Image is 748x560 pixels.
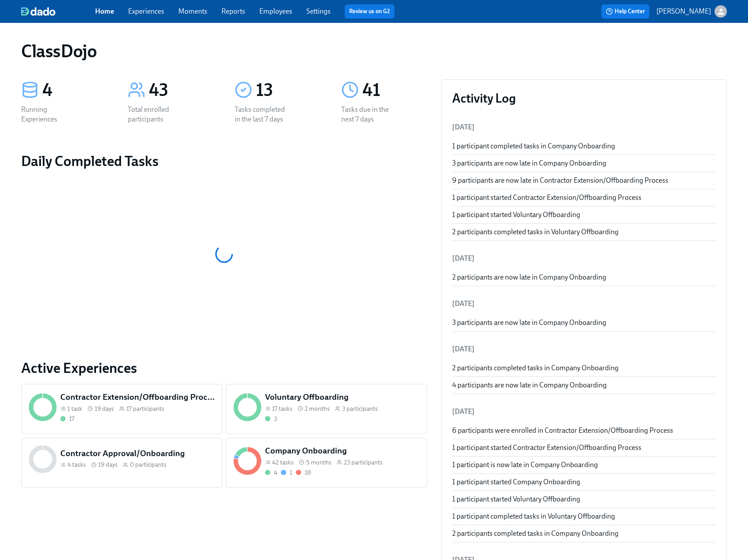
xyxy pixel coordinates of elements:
div: 13 [256,79,320,101]
span: 17 participants [126,405,164,413]
button: Review us on G2 [345,4,394,18]
span: [DATE] [452,123,475,131]
a: Active Experiences [21,359,427,377]
h2: Daily Completed Tasks [21,152,427,170]
h5: Contractor Extension/Offboarding Process [60,391,215,403]
div: 4 [274,468,277,477]
span: 17 tasks [272,405,292,413]
div: 17 [69,415,74,423]
div: Tasks due in the next 7 days [341,105,398,124]
a: Home [95,7,114,15]
span: 19 days [95,405,114,413]
li: [DATE] [452,293,716,314]
div: 41 [362,79,427,101]
li: [DATE] [452,248,716,269]
a: Reports [221,7,245,15]
a: dado [21,7,95,16]
span: 42 tasks [272,458,294,467]
span: 2 months [305,405,330,413]
span: 3 participants [342,405,378,413]
h5: Company Onboarding [265,445,420,457]
h5: Voluntary Offboarding [265,391,420,403]
a: Contractor Approval/Onboarding4 tasks 19 days0 participants [21,438,222,488]
div: On time with open tasks [281,468,292,477]
span: 0 participants [130,461,166,469]
div: 1 participant is now late in Company Onboarding [452,460,716,470]
a: Company Onboarding42 tasks 5 months23 participants4118 [226,438,427,488]
div: 2 participants completed tasks in Company Onboarding [452,363,716,373]
a: Contractor Extension/Offboarding Process1 task 19 days17 participants17 [21,384,222,434]
a: Review us on G2 [349,7,390,16]
div: Running Experiences [21,105,77,124]
a: Voluntary Offboarding17 tasks 2 months3 participants3 [226,384,427,434]
img: dado [21,7,55,16]
span: 23 participants [344,458,383,467]
a: Employees [259,7,292,15]
li: [DATE] [452,339,716,360]
div: 1 participant started Voluntary Offboarding [452,494,716,504]
div: 4 participants are now late in Company Onboarding [452,380,716,390]
div: With overdue tasks [296,468,311,477]
div: 3 participants are now late in Company Onboarding [452,158,716,168]
a: Settings [306,7,331,15]
div: 1 participant completed tasks in Company Onboarding [452,141,716,151]
div: Completed all due tasks [265,468,277,477]
div: Tasks completed in the last 7 days [235,105,291,124]
div: 4 [42,79,107,101]
p: [PERSON_NAME] [656,7,711,16]
div: 1 participant started Contractor Extension/Offboarding Process [452,443,716,453]
div: 1 participant started Voluntary Offboarding [452,210,716,220]
span: 4 tasks [67,461,86,469]
div: 3 participants are now late in Company Onboarding [452,318,716,328]
div: 3 [274,415,277,423]
li: [DATE] [452,401,716,422]
h1: ClassDojo [21,41,96,62]
a: Moments [178,7,207,15]
div: 1 participant started Contractor Extension/Offboarding Process [452,193,716,203]
a: Experiences [128,7,164,15]
span: Help Center [606,7,645,16]
div: 2 participants completed tasks in Company Onboarding [452,529,716,538]
h5: Contractor Approval/Onboarding [60,448,215,459]
span: 1 task [67,405,82,413]
div: 1 participant completed tasks in Voluntary Offboarding [452,512,716,521]
div: 2 participants completed tasks in Voluntary Offboarding [452,227,716,237]
div: 1 [290,468,292,477]
span: 19 days [98,461,118,469]
div: 6 participants were enrolled in Contractor Extension/Offboarding Process [452,426,716,435]
div: 18 [305,468,311,477]
div: Total enrolled participants [128,105,184,124]
span: 5 months [306,458,332,467]
button: [PERSON_NAME] [656,5,727,18]
div: 9 participants are now late in Contractor Extension/Offboarding Process [452,176,716,185]
div: 2 participants are now late in Company Onboarding [452,273,716,282]
h3: Activity Log [452,90,716,106]
div: 43 [149,79,213,101]
div: Completed all due tasks [265,415,277,423]
div: Completed all due tasks [60,415,74,423]
button: Help Center [601,4,649,18]
div: 1 participant started Company Onboarding [452,477,716,487]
